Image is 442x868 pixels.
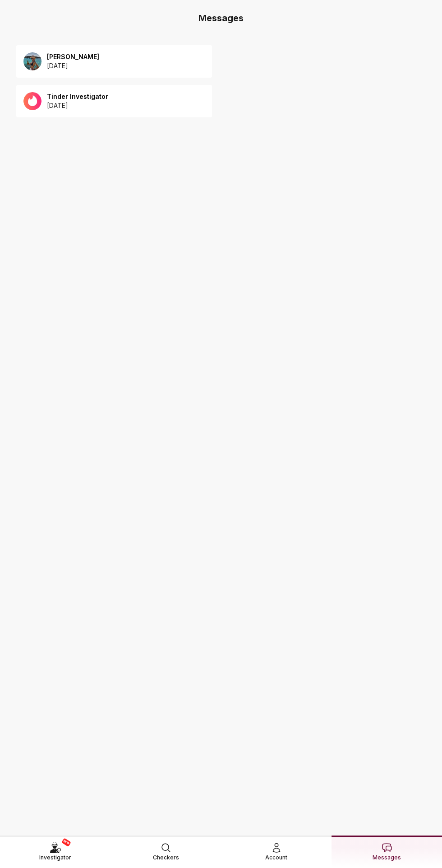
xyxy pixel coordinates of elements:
[265,853,287,862] span: Account
[23,92,41,110] img: 92652885-6ea9-48b0-8163-3da6023238f1
[23,52,41,70] img: 9bfbf80e-688a-403c-a72d-9e4ea39ca253
[61,838,71,847] span: NEW
[373,853,401,862] span: Messages
[47,61,99,70] p: [DATE]
[221,836,331,868] a: Account
[331,836,442,868] a: Messages
[39,853,71,862] span: Investigator
[47,101,108,110] p: [DATE]
[110,836,221,868] a: Checkers
[47,52,99,61] p: [PERSON_NAME]
[153,853,179,862] span: Checkers
[47,92,108,101] p: Tinder Investigator
[7,12,435,24] h3: Messages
